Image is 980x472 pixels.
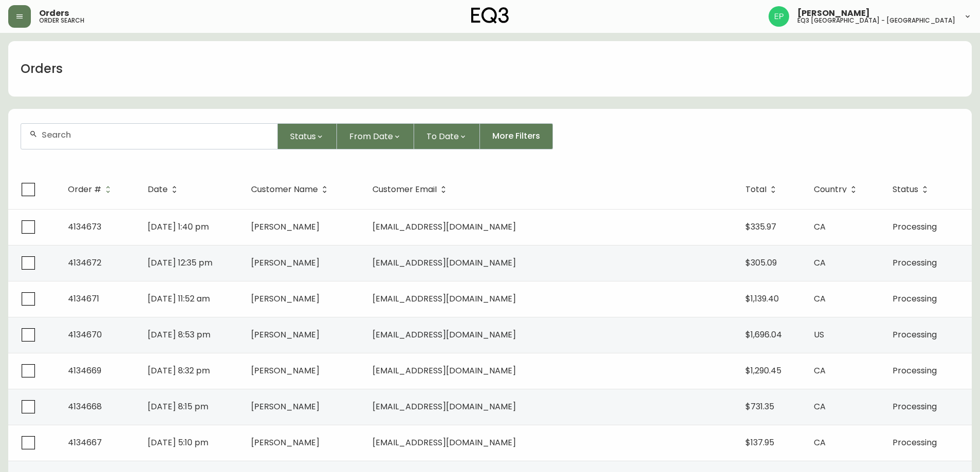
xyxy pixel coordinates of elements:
img: edb0eb29d4ff191ed42d19acdf48d771 [769,6,789,27]
h1: Orders [21,60,63,78]
span: 4134667 [68,437,102,448]
span: [DATE] 8:32 pm [148,365,210,376]
span: Order # [68,185,115,194]
span: Processing [893,401,937,412]
span: 4134670 [68,329,102,341]
span: [PERSON_NAME] [251,437,319,448]
span: [PERSON_NAME] [251,293,319,305]
span: Order # [68,186,101,193]
button: Status [278,123,337,149]
span: 4134669 [68,365,101,376]
span: [EMAIL_ADDRESS][DOMAIN_NAME] [372,365,516,376]
span: Status [893,186,918,193]
span: Date [148,185,181,194]
span: Total [745,186,767,193]
span: [PERSON_NAME] [251,365,319,376]
span: More Filters [492,130,540,142]
span: Processing [893,329,937,341]
span: Customer Name [251,186,318,193]
span: $335.97 [745,221,776,233]
span: Country [814,186,847,193]
img: logo [471,7,509,24]
span: 4134671 [68,293,99,305]
span: US [814,329,824,341]
span: [EMAIL_ADDRESS][DOMAIN_NAME] [372,293,516,305]
span: [PERSON_NAME] [251,257,319,269]
span: [DATE] 8:15 pm [148,401,208,412]
span: 4134673 [68,221,101,233]
span: [EMAIL_ADDRESS][DOMAIN_NAME] [372,257,516,269]
span: [PERSON_NAME] [797,9,870,17]
span: Orders [39,9,69,17]
span: 4134668 [68,401,102,412]
span: Processing [893,365,937,376]
span: Customer Email [372,185,450,194]
button: From Date [337,123,414,149]
span: Total [745,185,780,194]
span: $1,290.45 [745,365,781,376]
span: [DATE] 12:35 pm [148,257,212,269]
span: [EMAIL_ADDRESS][DOMAIN_NAME] [372,401,516,412]
span: [PERSON_NAME] [251,221,319,233]
span: To Date [426,130,459,143]
span: Country [814,185,860,194]
h5: order search [39,17,84,24]
span: Customer Email [372,186,437,193]
span: [PERSON_NAME] [251,401,319,412]
span: [DATE] 5:10 pm [148,437,208,448]
span: Status [893,185,932,194]
span: $305.09 [745,257,777,269]
span: CA [814,401,826,412]
span: Customer Name [251,185,331,194]
span: $137.95 [745,437,774,448]
span: [DATE] 11:52 am [148,293,210,305]
span: Processing [893,293,937,305]
span: $1,696.04 [745,329,782,341]
span: $1,139.40 [745,293,779,305]
span: CA [814,257,826,269]
span: [PERSON_NAME] [251,329,319,341]
span: [DATE] 8:53 pm [148,329,210,341]
button: To Date [414,123,480,149]
span: Status [290,130,316,143]
span: Processing [893,437,937,448]
span: CA [814,365,826,376]
span: 4134672 [68,257,101,269]
input: Search [42,130,269,140]
span: Processing [893,221,937,233]
span: Date [148,186,168,193]
span: [EMAIL_ADDRESS][DOMAIN_NAME] [372,329,516,341]
span: CA [814,293,826,305]
button: More Filters [480,123,553,149]
span: From Date [349,130,393,143]
span: [DATE] 1:40 pm [148,221,209,233]
h5: eq3 [GEOGRAPHIC_DATA] - [GEOGRAPHIC_DATA] [797,17,955,24]
span: [EMAIL_ADDRESS][DOMAIN_NAME] [372,221,516,233]
span: CA [814,437,826,448]
span: CA [814,221,826,233]
span: Processing [893,257,937,269]
span: $731.35 [745,401,774,412]
span: [EMAIL_ADDRESS][DOMAIN_NAME] [372,437,516,448]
